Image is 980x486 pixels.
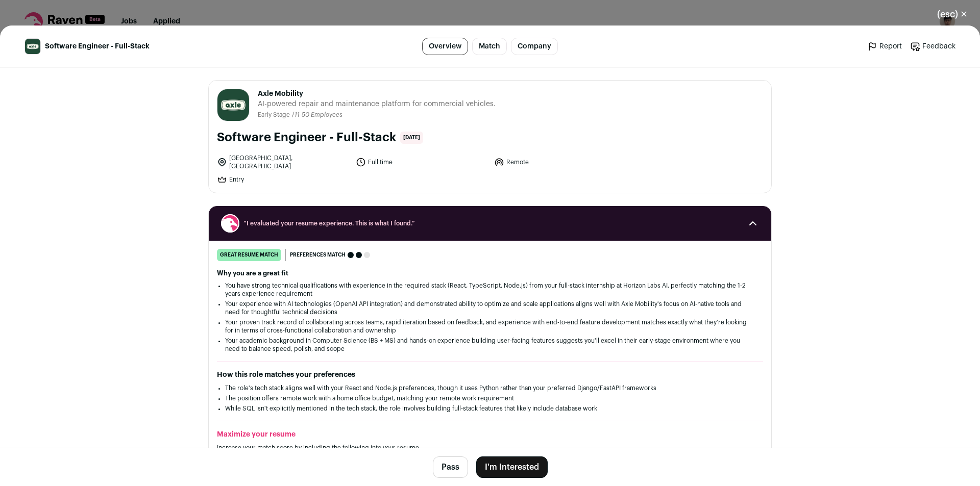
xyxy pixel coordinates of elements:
[225,394,755,402] li: The position offers remote work with a home office budget, matching your remote work requirement
[225,318,755,335] li: Your proven track record of collaborating across teams, rapid iteration based on feedback, and ex...
[356,154,488,170] li: Full time
[400,132,423,144] span: [DATE]
[217,269,763,277] h2: Why you are a great fit
[217,370,763,380] h2: How this role matches your preferences
[433,456,468,478] button: Pass
[217,174,350,185] li: Entry
[217,130,396,146] h1: Software Engineer - Full-Stack
[217,249,281,261] div: great resume match
[225,337,755,353] li: Your academic background in Computer Science (BS + MS) and hands-on experience building user-faci...
[472,38,507,55] a: Match
[511,38,558,55] a: Company
[925,3,980,25] button: Close modal
[225,384,755,392] li: The role's tech stack aligns well with your React and Node.js preferences, though it uses Python ...
[422,38,468,55] a: Overview
[45,41,150,52] span: Software Engineer - Full-Stack
[217,444,763,452] p: Increase your match score by including the following into your resume
[225,404,755,413] li: While SQL isn't explicitly mentioned in the tech stack, the role involves building full-stack fea...
[290,250,346,260] span: Preferences match
[217,89,249,121] img: 9f2e48d26bc0102a584725612273b3a444e36b7594858c3c5e2e118535537167.jpg
[295,112,342,118] span: 11-50 Employees
[243,219,737,227] span: “I evaluated your resume experience. This is what I found.”
[225,282,755,298] li: You have strong technical qualifications with experience in the required stack (React, TypeScript...
[494,154,627,170] li: Remote
[258,111,292,119] li: Early Stage
[217,154,350,170] li: [GEOGRAPHIC_DATA], [GEOGRAPHIC_DATA]
[25,39,40,54] img: 9f2e48d26bc0102a584725612273b3a444e36b7594858c3c5e2e118535537167.jpg
[292,111,342,119] li: /
[867,41,902,52] a: Report
[910,41,955,52] a: Feedback
[258,99,496,109] span: AI-powered repair and maintenance platform for commercial vehicles.
[476,456,548,478] button: I'm Interested
[217,429,763,440] h2: Maximize your resume
[258,89,496,99] span: Axle Mobility
[225,300,755,316] li: Your experience with AI technologies (OpenAI API integration) and demonstrated ability to optimiz...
